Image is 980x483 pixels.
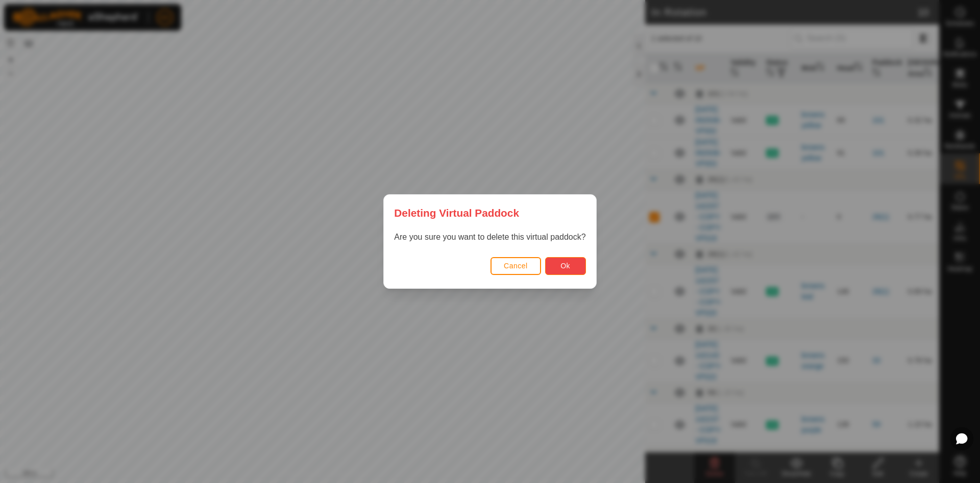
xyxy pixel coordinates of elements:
span: Ok [560,262,570,270]
button: Cancel [491,257,541,275]
span: Deleting Virtual Paddock [394,205,519,221]
button: Ok [545,257,586,275]
span: Cancel [504,262,528,270]
p: Are you sure you want to delete this virtual paddock? [394,231,585,243]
